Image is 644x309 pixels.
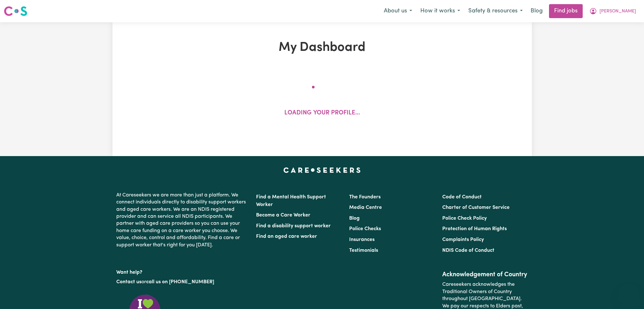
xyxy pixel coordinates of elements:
a: Blog [349,216,360,221]
a: Find a Mental Health Support Worker [256,195,326,207]
p: At Careseekers we are more than just a platform. We connect individuals directly to disability su... [116,189,248,251]
span: [PERSON_NAME] [600,8,636,15]
h2: Acknowledgement of Country [442,271,528,278]
a: Testimonials [349,248,378,253]
button: Safety & resources [464,4,527,18]
a: Media Centre [349,205,382,210]
a: Careseekers logo [4,4,27,18]
a: NDIS Code of Conduct [442,248,494,253]
a: call us on [PHONE_NUMBER] [146,279,214,285]
a: Become a Care Worker [256,213,310,218]
button: My Account [585,4,640,18]
p: or [116,276,248,288]
a: Code of Conduct [442,195,482,200]
h1: My Dashboard [186,40,458,55]
a: Find an aged care worker [256,234,317,239]
a: Find a disability support worker [256,223,331,229]
a: Police Checks [349,226,381,231]
button: About us [380,4,416,18]
a: Complaints Policy [442,237,484,242]
p: Want help? [116,266,248,276]
a: Careseekers home page [283,168,361,173]
a: The Founders [349,195,381,200]
button: How it works [416,4,464,18]
img: Careseekers logo [4,5,27,17]
iframe: Button to launch messaging window [619,284,639,304]
a: Find jobs [549,4,583,18]
a: Police Check Policy [442,216,487,221]
p: Loading your profile... [284,109,360,118]
a: Contact us [116,279,141,285]
a: Blog [527,4,546,18]
a: Insurances [349,237,375,242]
a: Protection of Human Rights [442,226,507,231]
a: Charter of Customer Service [442,205,510,210]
